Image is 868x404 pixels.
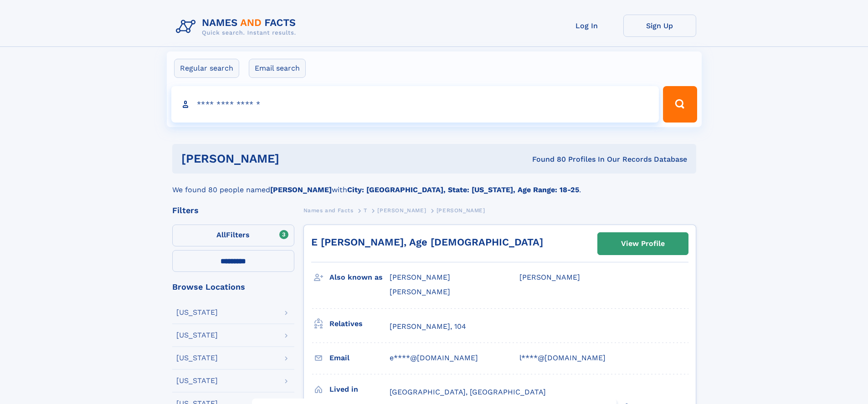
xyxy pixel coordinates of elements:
[181,153,406,164] h1: [PERSON_NAME]
[176,377,218,384] div: [US_STATE]
[598,233,688,255] a: View Profile
[377,207,426,214] span: [PERSON_NAME]
[390,388,546,396] span: [GEOGRAPHIC_DATA], [GEOGRAPHIC_DATA]
[364,207,367,214] span: T
[172,283,294,291] div: Browse Locations
[390,287,450,296] span: [PERSON_NAME]
[329,270,390,285] h3: Also known as
[437,207,485,214] span: [PERSON_NAME]
[172,174,696,195] div: We found 80 people named with .
[406,154,687,164] div: Found 80 Profiles In Our Records Database
[550,15,623,37] a: Log In
[174,59,239,78] label: Regular search
[172,225,294,246] label: Filters
[621,233,665,254] div: View Profile
[176,332,218,339] div: [US_STATE]
[364,205,367,216] a: T
[623,15,696,37] a: Sign Up
[176,309,218,316] div: [US_STATE]
[176,354,218,362] div: [US_STATE]
[311,236,543,248] a: E [PERSON_NAME], Age [DEMOGRAPHIC_DATA]
[519,273,580,281] span: [PERSON_NAME]
[329,350,390,366] h3: Email
[663,86,697,123] button: Search Button
[329,382,390,397] h3: Lived in
[390,273,450,281] span: [PERSON_NAME]
[249,59,306,78] label: Email search
[216,230,226,239] span: All
[172,15,303,39] img: Logo Names and Facts
[172,206,294,215] div: Filters
[390,322,466,332] a: [PERSON_NAME], 104
[329,316,390,332] h3: Relatives
[347,185,579,194] b: City: [GEOGRAPHIC_DATA], State: [US_STATE], Age Range: 18-25
[270,185,332,194] b: [PERSON_NAME]
[303,205,354,216] a: Names and Facts
[171,86,659,123] input: search input
[377,205,426,216] a: [PERSON_NAME]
